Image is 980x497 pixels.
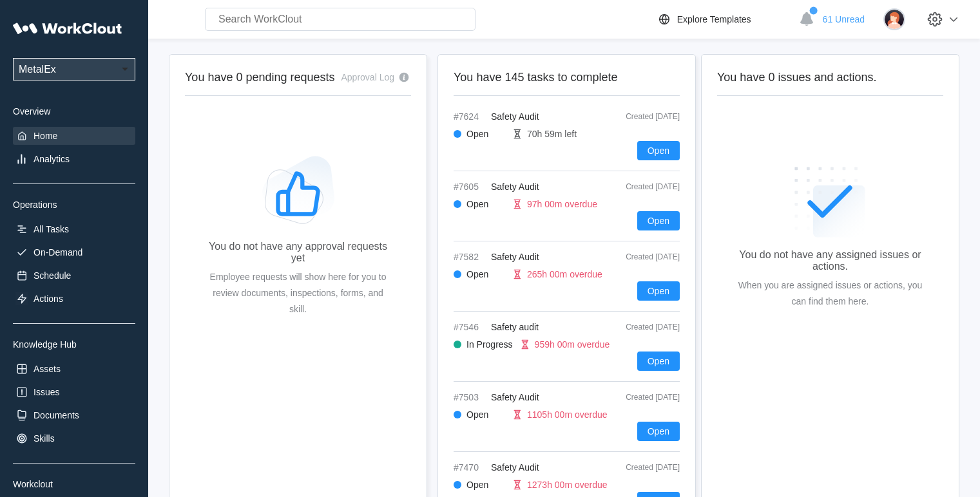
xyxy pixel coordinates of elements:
div: Knowledge Hub [13,339,135,350]
div: Explore Templates [677,14,751,24]
span: #7470 [454,462,486,473]
a: All Tasks [13,220,135,238]
div: Actions [34,294,63,304]
span: Open [648,427,669,436]
div: Documents [34,410,79,420]
span: #7605 [454,182,486,192]
span: Safety Audit [491,252,539,262]
div: Approval Log [341,72,394,82]
div: Analytics [34,154,70,164]
div: Created [DATE] [596,393,680,402]
button: Open [637,422,680,441]
span: #7624 [454,111,486,122]
div: You do not have any assigned issues or actions. [738,249,923,272]
div: You do not have any approval requests yet [206,241,390,264]
a: Analytics [13,150,135,168]
div: 1273h 00m overdue [527,480,608,490]
span: Open [648,286,669,295]
div: 70h 59m left [527,129,577,139]
div: 265h 00m overdue [527,269,602,279]
a: Actions [13,290,135,308]
div: Open [466,129,505,139]
span: 61 Unread [823,14,865,24]
a: Schedule [13,267,135,285]
span: #7546 [454,322,486,332]
div: On-Demand [34,247,82,258]
a: On-Demand [13,243,135,261]
span: #7503 [454,392,486,402]
span: Safety Audit [491,392,539,402]
div: Created [DATE] [596,463,680,472]
h2: You have 0 pending requests [185,70,335,85]
span: #7582 [454,252,486,262]
div: Employee requests will show here for you to review documents, inspections, forms, and skill. [206,269,390,317]
a: Explore Templates [657,12,793,27]
div: Operations [13,200,135,210]
button: Open [637,211,680,230]
div: Open [466,409,505,420]
span: Safety audit [491,322,539,332]
a: Home [13,127,135,145]
div: 97h 00m overdue [527,199,597,209]
div: Open [466,480,505,490]
a: Skills [13,429,135,447]
h2: You have 0 issues and actions. [717,70,943,85]
div: Issues [34,387,59,397]
div: 959h 00m overdue [535,339,610,350]
div: Created [DATE] [596,252,680,261]
div: When you are assigned issues or actions, you can find them here. [738,277,923,310]
div: Assets [34,364,61,374]
input: Search WorkClout [205,8,476,31]
div: Open [466,269,505,279]
span: Open [648,146,669,155]
div: 1105h 00m overdue [527,409,608,420]
div: All Tasks [34,224,69,234]
img: user-2.png [883,8,905,30]
div: Home [34,131,57,141]
div: Overview [13,106,135,117]
div: Workclout [13,479,135,489]
div: In Progress [466,339,513,350]
div: Skills [34,433,55,444]
button: Open [637,141,680,160]
div: Open [466,199,505,209]
span: Open [648,357,669,366]
a: Documents [13,406,135,424]
a: Assets [13,360,135,378]
h2: You have 145 tasks to complete [454,70,680,85]
span: Safety Audit [491,111,539,122]
button: Open [637,352,680,371]
span: Safety Audit [491,182,539,192]
div: Created [DATE] [596,323,680,332]
div: Schedule [34,270,71,281]
div: Created [DATE] [596,112,680,121]
div: Created [DATE] [596,182,680,191]
a: Issues [13,383,135,401]
span: Open [648,216,669,225]
span: Safety Audit [491,462,539,473]
button: Open [637,281,680,301]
